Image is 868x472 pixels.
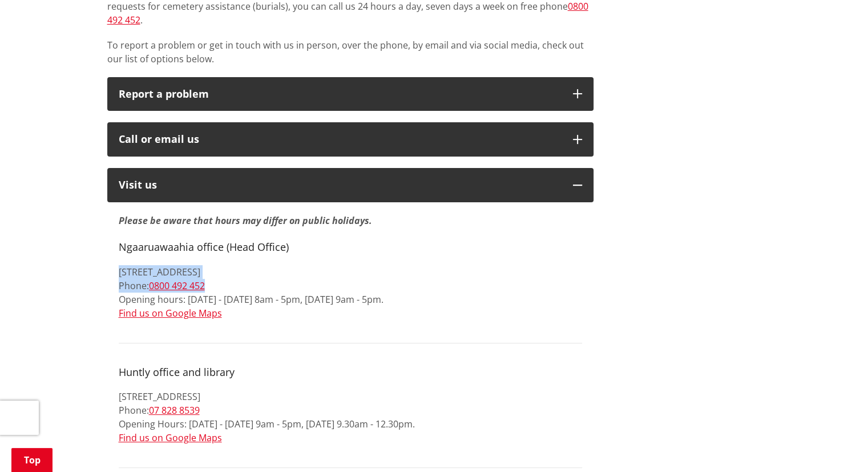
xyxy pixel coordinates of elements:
button: Call or email us [107,122,594,157]
h4: Ngaaruawaahia office (Head Office) [119,241,582,254]
a: Top [11,448,53,472]
p: To report a problem or get in touch with us in person, over the phone, by email and via social me... [107,38,594,66]
a: 0800 492 452 [149,279,205,292]
a: Find us on Google Maps [119,307,222,319]
a: 07 828 8539 [149,404,200,417]
p: [STREET_ADDRESS] Phone: Opening Hours: [DATE] - [DATE] 9am - 5pm, [DATE] 9.30am - 12.30pm. [119,390,582,445]
p: [STREET_ADDRESS] Phone: Opening hours: [DATE] - [DATE] 8am - 5pm, [DATE] 9am - 5pm. [119,265,582,320]
a: Find us on Google Maps [119,431,222,444]
button: Visit us [107,168,594,202]
div: Call or email us [119,134,562,145]
iframe: Messenger Launcher [815,424,857,465]
strong: Please be aware that hours may differ on public holidays. [119,214,372,241]
p: Report a problem [119,89,562,100]
p: Visit us [119,179,562,191]
h4: Huntly office and library [119,366,582,379]
button: Report a problem [107,77,594,111]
